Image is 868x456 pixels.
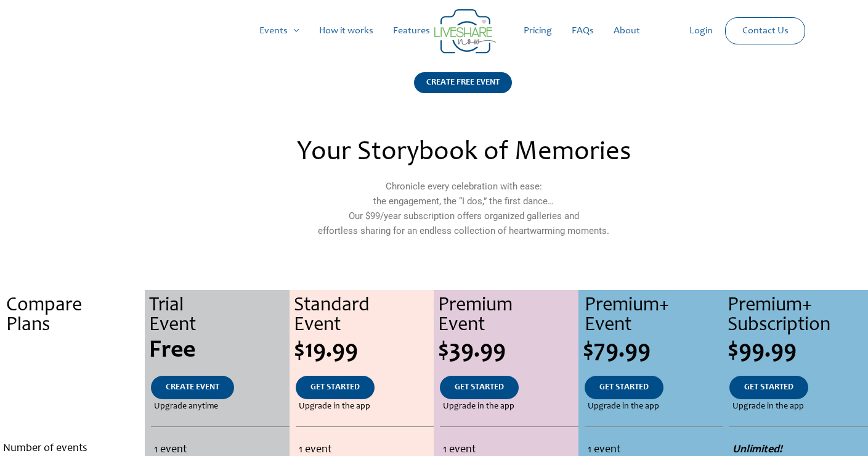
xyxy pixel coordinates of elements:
div: Trial Event [149,296,290,336]
a: GET STARTED [440,376,519,399]
a: . [56,376,88,399]
a: Pricing [514,11,562,51]
span: Upgrade anytime [154,399,218,414]
div: $39.99 [438,339,578,363]
span: GET STARTED [455,383,504,392]
span: Upgrade in the app [299,399,370,414]
div: Compare Plans [6,296,145,336]
div: CREATE FREE EVENT [414,72,512,93]
a: GET STARTED [585,376,663,399]
span: . [69,339,75,363]
span: Upgrade in the app [443,399,514,414]
span: Upgrade in the app [732,399,804,414]
div: Standard Event [294,296,434,336]
strong: Unlimited! [732,444,782,455]
span: CREATE EVENT [166,383,219,392]
a: FAQs [562,11,604,51]
div: $79.99 [583,339,723,363]
a: Login [679,11,723,51]
a: Events [249,11,309,51]
a: Contact Us [732,18,798,44]
span: Upgrade in the app [588,399,659,414]
div: Premium+ Event [585,296,723,336]
a: About [604,11,650,51]
span: GET STARTED [599,383,649,392]
a: CREATE EVENT [151,376,234,399]
span: . [71,402,73,411]
img: Group 14 | Live Photo Slideshow for Events | Create Free Events Album for Any Occasion [434,9,496,54]
nav: Site Navigation [22,11,846,51]
a: GET STARTED [296,376,375,399]
span: GET STARTED [310,383,360,392]
div: $19.99 [294,339,434,363]
div: Premium+ Subscription [728,296,868,336]
a: How it works [309,11,383,51]
a: CREATE FREE EVENT [414,72,512,109]
p: Chronicle every celebration with ease: the engagement, the “I dos,” the first dance… Our $99/year... [197,179,730,238]
div: Premium Event [438,296,578,336]
a: GET STARTED [729,376,808,399]
span: . [71,383,73,392]
a: Features [383,11,440,51]
h2: Your Storybook of Memories [197,139,730,167]
div: $99.99 [728,339,868,363]
span: GET STARTED [744,383,793,392]
div: Free [149,339,290,363]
